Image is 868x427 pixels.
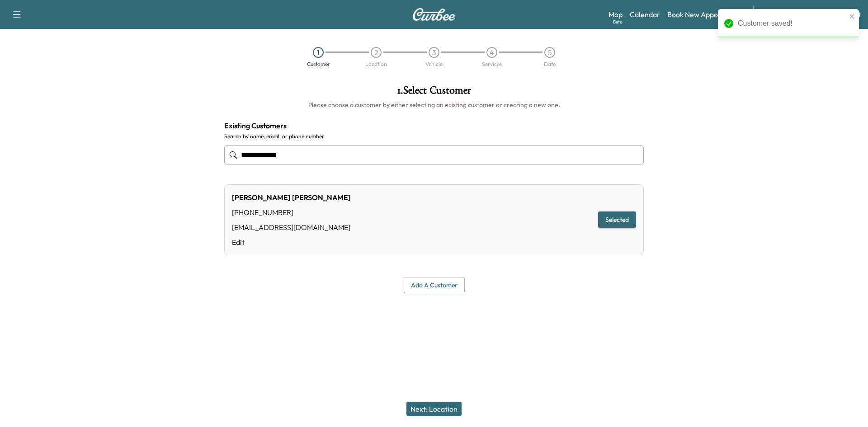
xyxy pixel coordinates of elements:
[412,8,456,21] img: Curbee Logo
[738,18,846,29] div: Customer saved!
[232,192,351,203] div: [PERSON_NAME] [PERSON_NAME]
[224,85,644,100] h1: 1 . Select Customer
[307,61,330,67] div: Customer
[224,100,644,109] h6: Please choose a customer by either selecting an existing customer or creating a new one.
[630,9,660,20] a: Calendar
[482,61,502,67] div: Services
[429,47,439,58] div: 3
[224,133,644,140] label: Search by name, email, or phone number
[365,61,387,67] div: Location
[232,222,351,233] div: [EMAIL_ADDRESS][DOMAIN_NAME]
[232,237,351,248] a: Edit
[425,61,443,67] div: Vehicle
[406,402,462,416] button: Next: Location
[544,61,556,67] div: Date
[313,47,324,58] div: 1
[598,211,636,228] button: Selected
[613,19,623,25] div: Beta
[486,47,497,58] div: 4
[232,207,351,218] div: [PHONE_NUMBER]
[404,277,465,294] button: Add a customer
[371,47,382,58] div: 2
[609,9,623,20] a: MapBeta
[667,9,744,20] a: Book New Appointment
[224,120,644,131] h4: Existing Customers
[544,47,555,58] div: 5
[849,13,855,20] button: close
